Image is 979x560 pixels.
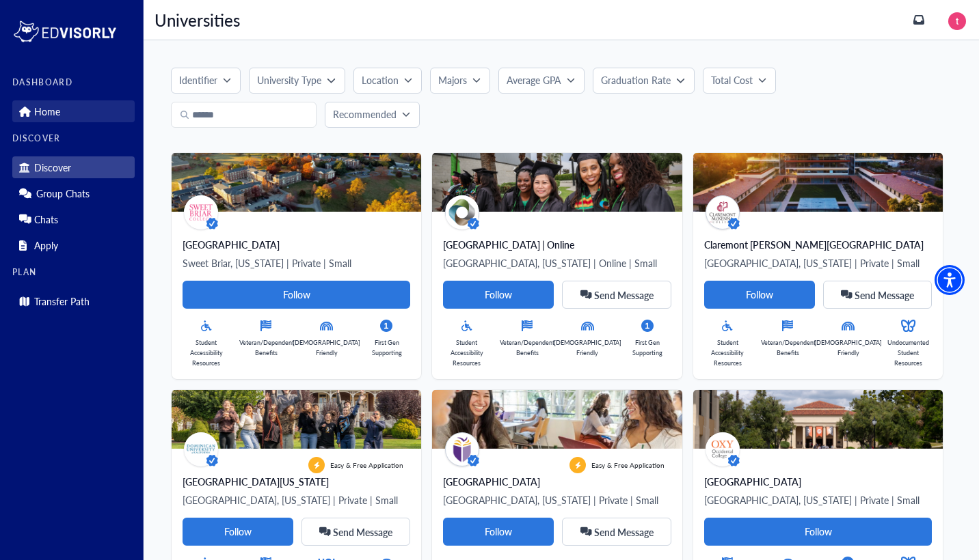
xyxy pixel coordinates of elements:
[569,457,665,473] div: Easy & Free Application
[308,457,325,473] img: apply-label
[179,73,217,87] p: Identifier
[239,337,294,358] p: Veteran/Dependent Benefits
[594,528,654,536] span: Send Message
[443,337,490,368] p: Student Accessibility Resources
[703,68,776,94] button: Total Cost
[183,492,410,508] p: [GEOGRAPHIC_DATA], [US_STATE] | Private | Small
[301,518,411,546] button: Send Message
[498,68,585,94] button: Average GPA
[443,255,671,271] p: [GEOGRAPHIC_DATA], [US_STATE] | Online | Small
[183,518,293,546] button: Follow
[34,214,58,225] p: Chats
[443,492,671,508] p: [GEOGRAPHIC_DATA], [US_STATE] | Private | Small
[12,268,135,277] label: PLAN
[885,337,932,368] p: Undocumented Student Resources
[443,475,671,488] div: [GEOGRAPHIC_DATA]
[704,475,932,488] div: [GEOGRAPHIC_DATA]
[171,68,241,94] button: Identifier
[445,195,479,229] img: avatar
[12,100,135,122] div: Home
[500,337,554,358] p: Veteran/Dependent Benefits
[183,475,410,488] div: [GEOGRAPHIC_DATA][US_STATE]
[704,492,932,508] p: [GEOGRAPHIC_DATA], [US_STATE] | Private | Small
[432,153,682,212] img: Profile%20Banner.png
[948,12,966,30] img: image
[594,291,654,299] span: Send Message
[172,390,421,449] img: New%20Banner%20Image.png
[34,162,71,173] p: Discover
[711,73,753,87] p: Total Cost
[704,518,932,546] button: Follow
[704,238,932,251] div: Claremont [PERSON_NAME][GEOGRAPHIC_DATA]
[443,518,554,546] button: Follow
[293,337,360,358] p: [DEMOGRAPHIC_DATA] Friendly
[430,68,490,94] button: Majors
[704,281,815,309] button: Follow
[333,528,392,536] span: Send Message
[855,291,914,299] span: Send Message
[172,153,421,212] img: Main%20Profile%20Banner_Final.png
[184,195,218,229] img: avatar
[34,240,58,251] p: Apply
[353,68,422,94] button: Location
[155,12,240,27] p: Universities
[562,518,671,546] button: Send Message
[693,153,943,379] a: avatar Claremont [PERSON_NAME][GEOGRAPHIC_DATA][GEOGRAPHIC_DATA], [US_STATE] | Private | SmallFol...
[445,432,479,466] img: avatar
[183,255,410,271] p: Sweet Briar, [US_STATE] | Private | Small
[171,102,317,128] input: Search
[249,68,345,94] button: University Type
[554,337,621,358] p: [DEMOGRAPHIC_DATA] Friendly
[693,390,943,449] img: New%20Banner.png
[36,188,90,199] p: Group Chats
[12,290,135,312] div: Transfer Path
[12,18,118,45] img: logo
[569,457,586,473] img: apply-label
[823,281,933,309] button: Send Message
[443,238,671,251] div: [GEOGRAPHIC_DATA] | Online
[34,296,90,307] p: Transfer Path
[562,281,671,309] button: Send Message
[593,68,694,94] button: Graduation Rate
[172,153,421,379] a: avatar [GEOGRAPHIC_DATA]Sweet Briar, [US_STATE] | Private | SmallFollowStudent Accessibility Reso...
[601,73,671,87] p: Graduation Rate
[12,234,135,256] div: Apply
[935,265,965,295] div: Accessibility Menu
[432,390,682,449] img: mount-saint-mary-s-university-background.jpg
[814,337,882,358] p: [DEMOGRAPHIC_DATA] Friendly
[34,106,60,117] p: Home
[183,337,230,368] p: Student Accessibility Resources
[183,281,410,309] button: Follow
[362,73,399,87] p: Location
[257,73,321,87] p: University Type
[704,255,932,271] p: [GEOGRAPHIC_DATA], [US_STATE] | Private | Small
[432,153,682,379] a: avatar [GEOGRAPHIC_DATA] | Online[GEOGRAPHIC_DATA], [US_STATE] | Online | SmallFollowSend Message...
[363,337,410,358] p: First Gen Supporting
[12,182,135,204] div: Group Chats
[325,102,420,128] button: Recommended
[624,337,671,358] p: First Gen Supporting
[913,14,924,25] a: inbox
[443,281,554,309] button: Follow
[706,432,740,466] img: avatar
[12,134,135,143] label: DISCOVER
[12,156,135,178] div: Discover
[12,78,135,87] label: DASHBOARD
[693,153,943,212] img: claremont-mckenna-college-original-background.jpg
[184,432,218,466] img: avatar
[308,457,403,473] div: Easy & Free Application
[438,73,467,87] p: Majors
[704,337,751,368] p: Student Accessibility Resources
[507,73,561,87] p: Average GPA
[706,195,740,229] img: avatar
[183,238,410,251] div: [GEOGRAPHIC_DATA]
[12,208,135,230] div: Chats
[333,107,397,122] p: Recommended
[761,337,816,358] p: Veteran/Dependent Benefits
